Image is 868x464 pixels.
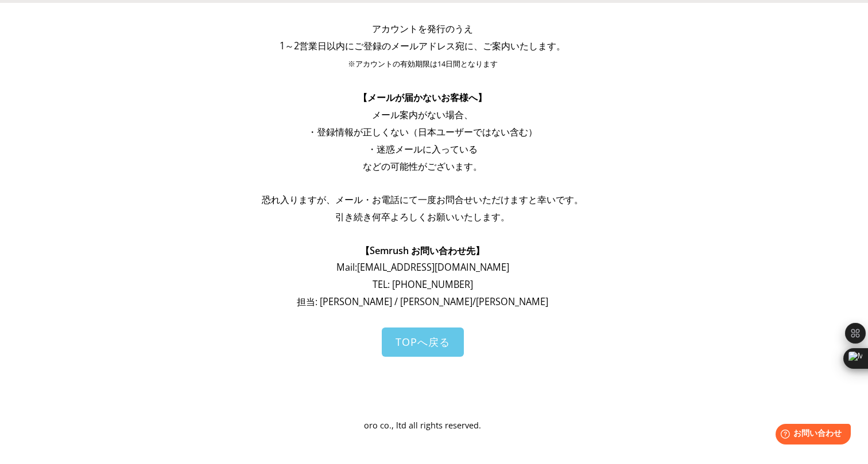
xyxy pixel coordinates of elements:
span: 担当: [PERSON_NAME] / [PERSON_NAME]/[PERSON_NAME] [297,295,548,308]
span: oro co., ltd all rights reserved. [364,420,481,431]
span: 1～2営業日以内にご登録のメールアドレス宛に、ご案内いたします。 [280,40,565,52]
span: 恐れ入りますが、メール・お電話にて一度お問合せいただけますと幸いです。 [262,193,583,206]
iframe: Help widget launcher [766,419,855,451]
span: TOPへ戻る [396,335,450,349]
a: TOPへ戻る [382,327,464,357]
span: Mail: [EMAIL_ADDRESS][DOMAIN_NAME] [336,261,509,274]
span: TEL: [PHONE_NUMBER] [373,278,473,291]
span: ・登録情報が正しくない（日本ユーザーではない含む） [308,126,537,138]
span: 引き続き何卒よろしくお願いいたします。 [335,210,510,223]
span: などの可能性がございます。 [363,160,482,173]
span: メール案内がない場合、 [372,108,473,121]
span: ※アカウントの有効期限は14日間となります [348,59,498,69]
span: アカウントを発行のうえ [372,22,473,35]
span: 【メールが届かないお客様へ】 [358,91,487,104]
span: 【Semrush お問い合わせ先】 [361,244,485,257]
span: ・迷惑メールに入っている [367,143,478,155]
